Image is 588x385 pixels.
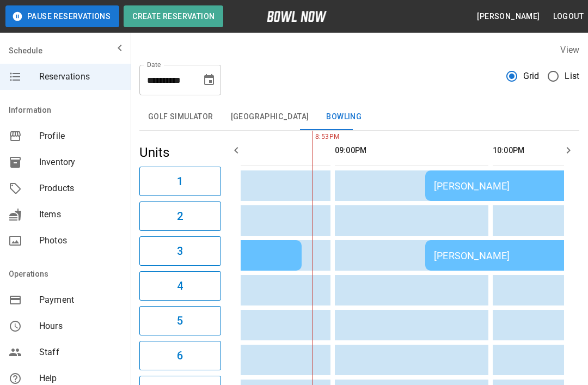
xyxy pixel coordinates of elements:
h5: Units [139,144,221,161]
button: Golf Simulator [139,104,222,130]
div: inventory tabs [139,104,579,130]
span: Help [39,372,122,385]
button: Choose date, selected date is Aug 30, 2025 [198,69,220,91]
button: 5 [139,306,221,335]
button: Logout [549,7,588,27]
span: Items [39,208,122,221]
button: 4 [139,271,221,301]
span: Inventory [39,156,122,169]
button: [PERSON_NAME] [473,7,544,27]
span: Grid [523,70,540,83]
button: Pause Reservations [5,5,119,27]
button: 2 [139,201,221,231]
h6: 2 [177,207,183,225]
button: 6 [139,341,221,370]
h6: 1 [177,173,183,190]
h6: 6 [177,347,183,364]
label: View [560,45,579,55]
button: 1 [139,167,221,196]
span: Products [39,182,122,195]
span: Hours [39,320,122,333]
span: Payment [39,294,122,307]
span: 8:53PM [313,132,315,143]
h6: 4 [177,277,183,295]
button: [GEOGRAPHIC_DATA] [222,104,318,130]
h6: 3 [177,242,183,260]
h6: 5 [177,312,183,329]
span: Reservations [39,70,122,83]
img: logo [267,11,327,22]
span: Photos [39,234,122,247]
button: Bowling [317,104,370,130]
span: List [565,70,579,83]
span: Profile [39,130,122,143]
button: 3 [139,236,221,266]
span: Staff [39,346,122,359]
button: Create Reservation [124,5,223,27]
